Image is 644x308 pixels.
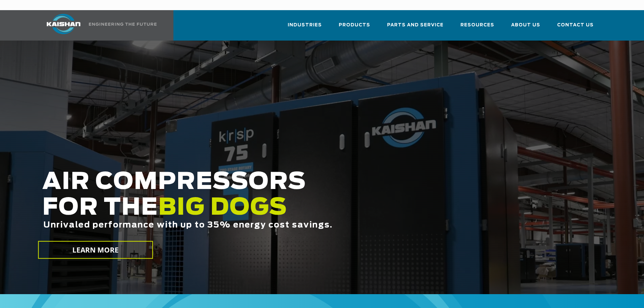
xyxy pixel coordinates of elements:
a: Contact Us [557,16,594,39]
img: kaishan logo [38,14,89,34]
a: Industries [288,16,322,39]
a: Resources [460,16,494,39]
img: Engineering the future [89,23,157,26]
span: BIG DOGS [158,196,287,219]
span: Contact Us [557,21,594,29]
span: Unrivaled performance with up to 35% energy cost savings. [43,221,333,229]
span: Resources [460,21,494,29]
a: LEARN MORE [38,241,153,259]
a: Products [339,16,370,39]
span: Products [339,21,370,29]
h2: AIR COMPRESSORS FOR THE [42,169,507,251]
span: About Us [511,21,540,29]
a: Kaishan USA [38,10,158,41]
span: Parts and Service [387,21,444,29]
a: Parts and Service [387,16,444,39]
span: LEARN MORE [72,245,119,255]
span: Industries [288,21,322,29]
a: About Us [511,16,540,39]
